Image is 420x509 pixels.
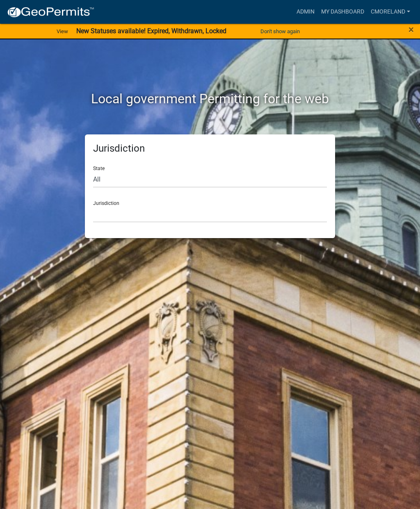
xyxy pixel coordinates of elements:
[409,25,414,34] button: Close
[318,4,367,20] a: My Dashboard
[293,4,318,20] a: Admin
[53,25,71,38] a: View
[19,91,401,107] h2: Local government Permitting for the web
[409,24,414,35] span: ×
[367,4,413,20] a: cmoreland
[76,27,226,35] strong: New Statuses available! Expired, Withdrawn, Locked
[93,143,327,155] h5: Jurisdiction
[257,25,303,38] button: Don't show again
